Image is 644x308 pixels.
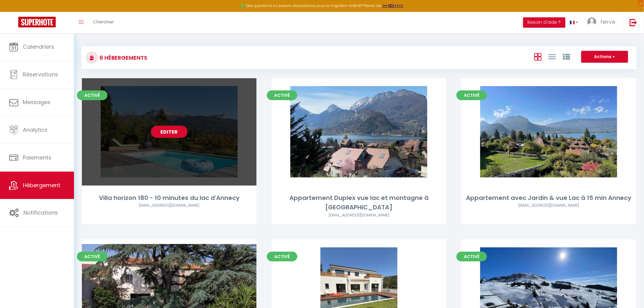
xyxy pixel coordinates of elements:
[23,43,54,51] span: Calendriers
[23,71,58,78] span: Réservations
[23,126,47,134] span: Analytics
[457,252,487,261] span: Activé
[587,17,597,26] img: ...
[23,181,60,189] span: Hébergement
[82,203,257,208] div: Airbnb
[267,90,297,100] span: Activé
[267,252,297,261] span: Activé
[23,154,51,161] span: Paiements
[98,51,147,65] h3: 6 Hébergements
[23,209,58,216] span: Notifications
[461,193,636,203] div: Appartement avec Jardin & vue Lac à 15 min Annecy
[457,90,487,100] span: Activé
[523,17,565,28] button: Besoin d'aide ?
[88,12,118,33] a: Chercher
[630,19,637,26] img: logout
[18,17,56,27] img: Super Booking
[581,51,628,63] button: Actions
[548,51,556,61] a: Vue en Liste
[272,212,446,218] div: Airbnb
[600,18,616,26] span: herve
[82,193,257,203] div: Villa horizon 180 - 10 minutes du lac d'Annecy
[93,19,114,25] span: Chercher
[583,12,623,33] a: ... herve
[151,126,187,138] a: Editer
[382,3,404,8] a: >>> ICI <<<<
[534,51,541,61] a: Vue en Box
[461,203,636,208] div: Airbnb
[77,90,107,100] span: Activé
[272,193,446,212] div: Appartement Duplex vue lac et montagne à [GEOGRAPHIC_DATA]
[563,51,570,61] a: Vue par Groupe
[77,252,107,261] span: Activé
[23,98,51,106] span: Messages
